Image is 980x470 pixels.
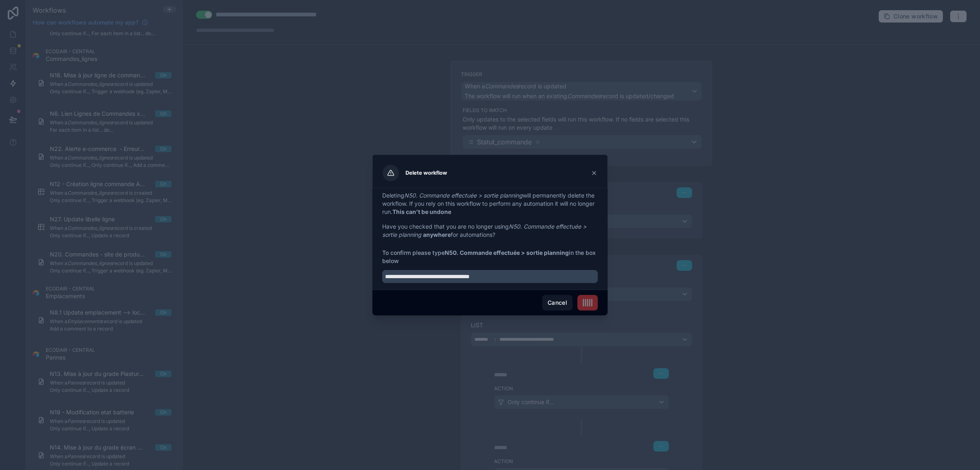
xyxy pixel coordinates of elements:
em: N50. Commande effectuée > sortie planning [404,192,523,199]
p: Deleting will permanently delete the workflow. If you rely on this workflow to perform any automa... [382,191,598,216]
strong: This can't be undone [392,208,451,215]
h3: Delete workflow [405,168,447,178]
button: Cancel [542,295,572,310]
strong: anywhere [423,231,451,238]
strong: N50. Commande effectuée > sortie planning [445,249,569,256]
span: To confirm please type in the box below [382,249,598,265]
p: Have you checked that you are no longer using for automations? [382,223,598,239]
